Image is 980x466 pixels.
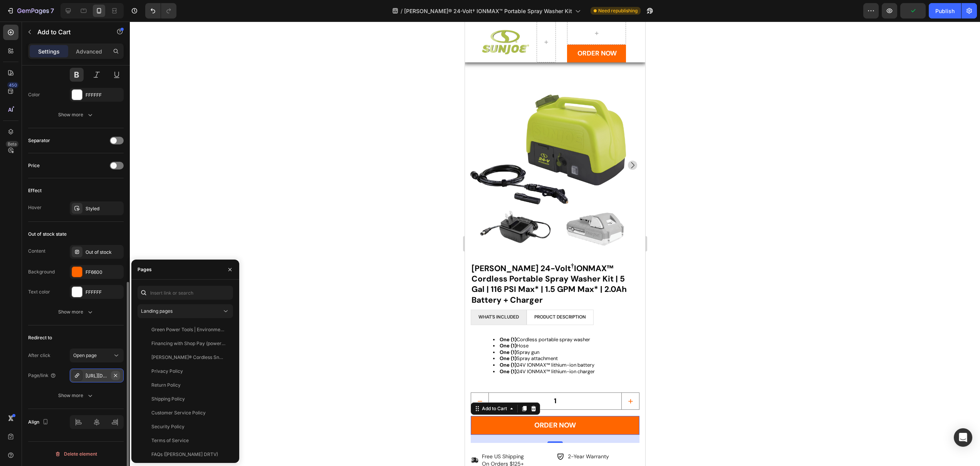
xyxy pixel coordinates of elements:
[28,334,52,341] div: Redirect to
[28,231,67,238] div: Out of stock state
[17,431,59,445] p: Free US Shipping On Orders $125+
[151,382,181,389] div: Return Policy
[28,352,50,359] div: After click
[138,286,233,300] input: Insert link or search
[138,304,233,318] button: Landing pages
[151,409,206,416] div: Customer Service Policy
[141,308,173,314] span: Landing pages
[73,352,97,358] span: Open page
[929,3,961,18] button: Publish
[28,108,124,122] button: Show more
[954,428,972,447] div: Open Intercom Messenger
[138,266,152,273] div: Pages
[55,449,97,459] div: Delete element
[7,82,18,88] div: 450
[28,372,56,379] div: Page/link
[58,308,94,316] div: Show more
[86,205,122,212] div: Styled
[28,268,55,275] div: Background
[6,141,18,147] div: Beta
[70,349,124,362] button: Open page
[28,417,50,427] div: Align
[86,372,108,379] div: [URL][DOMAIN_NAME]
[28,187,42,194] div: Effect
[76,47,102,55] p: Advanced
[103,431,144,438] p: 2-Year Warranty
[28,204,42,211] div: Hover
[28,137,50,144] div: Separator
[151,423,185,430] div: Security Policy
[151,368,183,375] div: Privacy Policy
[151,354,225,361] div: [PERSON_NAME]® Cordless Snow Blowers and Shovels
[401,7,403,15] span: /
[28,162,40,169] div: Price
[28,91,40,98] div: Color
[465,22,645,466] iframe: Design area
[3,3,57,18] button: 7
[28,305,124,319] button: Show more
[86,289,122,296] div: FFFFFF
[151,437,189,444] div: Terms of Service
[38,47,60,55] p: Settings
[37,27,103,37] p: Add to Cart
[151,340,225,347] div: Financing with Shop Pay (powered by Affirm)
[28,288,50,295] div: Text color
[58,392,94,399] div: Show more
[151,326,225,333] div: Green Power Tools | Environmentally Friendly
[404,7,572,15] span: [PERSON_NAME]® 24-Volt† IONMAX™ Portable Spray Washer Kit
[58,111,94,119] div: Show more
[151,396,185,402] div: Shipping Policy
[28,248,45,255] div: Content
[86,92,122,99] div: FFFFFF
[86,249,122,256] div: Out of stock
[86,269,122,276] div: FF6600
[50,6,54,15] p: 7
[28,448,124,460] button: Delete element
[145,3,176,18] div: Undo/Redo
[151,451,218,458] div: FAQs ([PERSON_NAME] DRTV)
[598,7,638,14] span: Need republishing
[935,7,955,15] div: Publish
[28,389,124,402] button: Show more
